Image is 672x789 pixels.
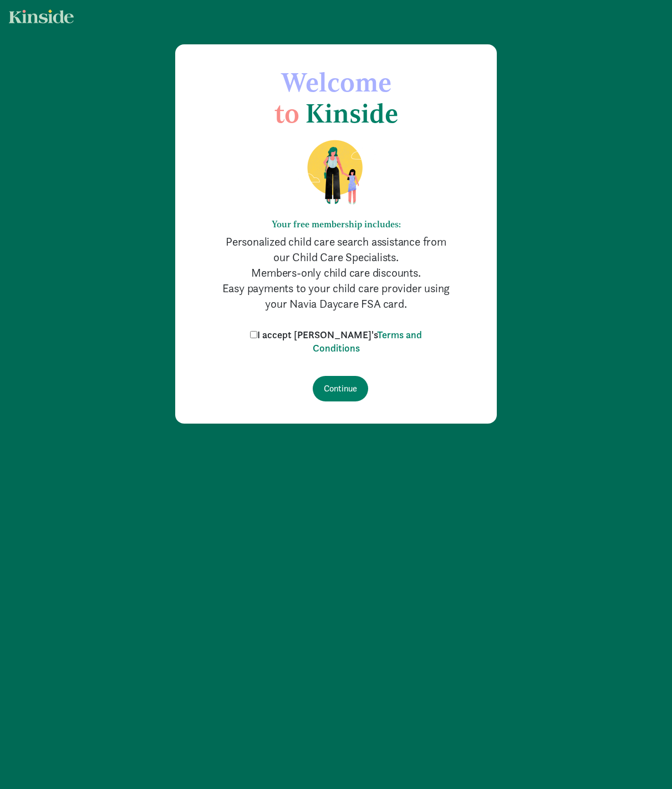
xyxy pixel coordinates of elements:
[9,9,74,23] img: light.svg
[294,139,379,206] img: illustration-mom-daughter.png
[220,265,452,281] p: Members-only child care discounts.
[313,376,368,401] input: Continue
[306,97,398,129] span: Kinside
[247,328,425,355] label: I accept [PERSON_NAME]'s
[281,66,391,98] span: Welcome
[274,97,299,129] span: to
[250,331,257,338] input: I accept [PERSON_NAME]'sTerms and Conditions
[313,328,422,354] a: Terms and Conditions
[220,234,452,265] p: Personalized child care search assistance from our Child Care Specialists.
[220,219,452,230] h6: Your free membership includes:
[220,281,452,312] p: Easy payments to your child care provider using your Navia Daycare FSA card.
